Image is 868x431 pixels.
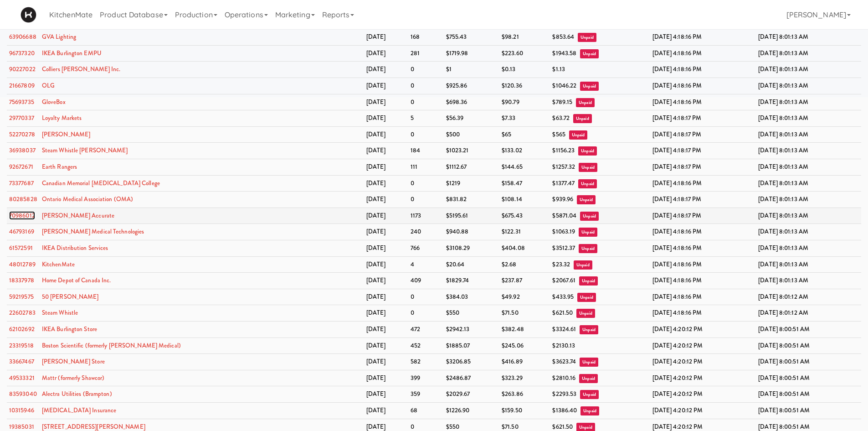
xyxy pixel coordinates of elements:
td: [DATE] 4:18:16 PM [650,224,756,240]
td: [DATE] 8:00:51 AM [756,386,861,403]
a: Steam Whistle [42,308,78,317]
td: $245.06 [499,338,550,354]
a: 61572591 [9,244,33,252]
td: 0 [408,126,444,143]
td: 0 [408,192,444,208]
a: 23319518 [9,341,34,350]
td: [DATE] [364,208,408,224]
td: [DATE] 8:00:51 AM [756,338,861,354]
td: $133.02 [499,143,550,159]
td: [DATE] 4:18:16 PM [650,240,756,256]
span: $621.50 [552,308,573,317]
td: $698.36 [444,94,500,110]
a: IKEA Burlington EMPU [42,49,102,57]
td: 0 [408,305,444,322]
a: Earth Rangers [42,162,77,171]
td: $0.13 [499,62,550,78]
span: $1156.23 [552,146,575,155]
td: $940.88 [444,224,500,240]
td: [DATE] 8:01:13 AM [756,45,861,62]
td: [DATE] 4:20:12 PM [650,354,756,370]
span: $789.15 [552,98,572,106]
td: [DATE] [364,321,408,338]
td: 0 [408,289,444,305]
span: Unpaid [580,82,599,91]
a: 50 [PERSON_NAME] [42,292,99,301]
td: [DATE] 8:00:51 AM [756,354,861,370]
td: $7.33 [499,110,550,127]
a: Colliers [PERSON_NAME] Inc. [42,65,121,73]
span: $1257.32 [552,162,575,171]
td: [DATE] [364,256,408,273]
td: [DATE] 8:01:13 AM [756,143,861,159]
a: 62102692 [9,325,35,333]
a: Steam Whistle [PERSON_NAME] [42,146,128,155]
td: $144.65 [499,159,550,176]
td: [DATE] 8:01:13 AM [756,29,861,46]
td: $122.31 [499,224,550,240]
td: $263.86 [499,386,550,403]
td: 359 [408,386,444,403]
span: Unpaid [580,49,599,58]
td: [DATE] [364,62,408,78]
a: 80285828 [9,195,37,203]
td: $1219 [444,175,500,192]
td: [DATE] 4:18:16 PM [650,289,756,305]
td: $1719.98 [444,45,500,62]
td: [DATE] 8:01:13 AM [756,110,861,127]
td: [DATE] 8:01:13 AM [756,94,861,110]
span: Unpaid [578,146,597,156]
td: $1112.67 [444,159,500,176]
a: Boston Scientific (formerly [PERSON_NAME] Medical) [42,341,181,350]
a: IKEA Distribution Services [42,244,108,252]
a: 52270278 [9,130,35,139]
td: [DATE] [364,386,408,403]
span: Unpaid [580,325,598,334]
td: [DATE] 4:18:16 PM [650,94,756,110]
a: [PERSON_NAME] Accurate [42,211,114,220]
td: 1173 [408,208,444,224]
a: Mattr (formerly Shawcor) [42,374,104,382]
span: Unpaid [576,98,595,107]
td: 0 [408,62,444,78]
td: $323.29 [499,370,550,386]
a: 59219575 [9,292,34,301]
a: IKEA Burlington Store [42,325,97,333]
td: [DATE] 8:01:12 AM [756,305,861,322]
span: $1.13 [552,65,565,73]
a: KitchenMate [42,260,75,269]
td: $1885.07 [444,338,500,354]
td: [DATE] 4:18:16 PM [650,62,756,78]
td: $925.86 [444,78,500,94]
td: [DATE] [364,143,408,159]
td: [DATE] 8:01:13 AM [756,273,861,289]
td: 409 [408,273,444,289]
td: [DATE] 8:01:13 AM [756,159,861,176]
td: 281 [408,45,444,62]
td: $90.79 [499,94,550,110]
td: [DATE] 4:18:17 PM [650,192,756,208]
a: [PERSON_NAME] [42,130,90,139]
td: [DATE] [364,29,408,46]
span: Unpaid [580,358,598,367]
span: $621.50 [552,422,573,431]
td: $5195.61 [444,208,500,224]
td: [DATE] 8:01:13 AM [756,175,861,192]
a: GloveBox [42,98,66,106]
td: [DATE] [364,224,408,240]
td: [DATE] 8:01:13 AM [756,240,861,256]
td: $2486.87 [444,370,500,386]
td: [DATE] [364,402,408,419]
td: 168 [408,29,444,46]
td: [DATE] 8:00:51 AM [756,321,861,338]
td: [DATE] 4:20:12 PM [650,338,756,354]
td: $158.47 [499,175,550,192]
span: Unpaid [579,244,597,253]
span: Unpaid [579,276,598,286]
a: [PERSON_NAME] Medical Technologies [42,227,144,236]
span: $2293.53 [552,389,576,398]
td: [DATE] 4:18:16 PM [650,29,756,46]
td: $49.92 [499,289,550,305]
td: [DATE] [364,175,408,192]
span: $3324.61 [552,325,576,333]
